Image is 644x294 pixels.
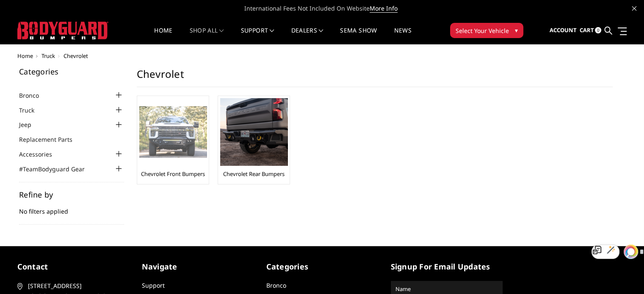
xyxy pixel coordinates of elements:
span: ▾ [515,26,518,35]
a: More Info [370,4,398,13]
a: Truck [19,106,45,115]
a: Chevrolet Rear Bumpers [223,170,285,178]
a: Bronco [19,91,50,100]
h5: Navigate [142,261,254,272]
span: Chevrolet [64,52,88,60]
a: Replacement Parts [19,135,83,144]
h5: contact [17,261,129,272]
a: SEMA Show [340,27,377,44]
div: No filters applied [19,191,124,225]
a: Bronco [266,281,286,289]
a: News [394,27,411,44]
a: Accessories [19,150,63,159]
a: Support [142,281,165,289]
h5: Refine by [19,191,124,198]
h5: Categories [266,261,378,272]
a: #TeamBodyguard Gear [19,165,95,173]
a: shop all [190,27,224,44]
h5: Categories [19,68,124,75]
button: Select Your Vehicle [450,23,523,38]
span: 0 [595,27,601,33]
a: Jeep [19,120,42,129]
a: Home [17,52,33,60]
img: BODYGUARD BUMPERS [17,22,108,39]
a: Dealers [291,27,323,44]
a: Home [154,27,172,44]
h5: signup for email updates [391,261,503,272]
span: Account [549,26,576,34]
a: Cart 0 [579,19,601,42]
span: Cart [579,26,594,34]
a: Support [241,27,274,44]
h1: Chevrolet [137,68,613,87]
span: Select Your Vehicle [456,26,509,35]
a: Truck [41,52,55,60]
a: Account [549,19,576,42]
a: Chevrolet Front Bumpers [141,170,205,178]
